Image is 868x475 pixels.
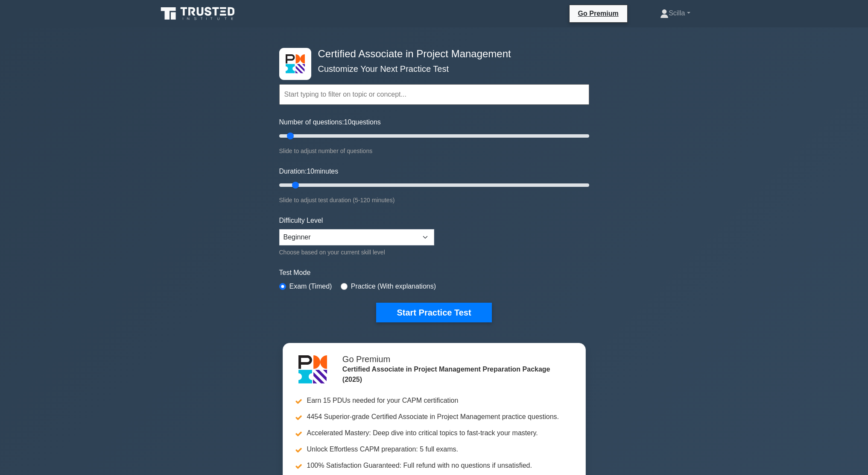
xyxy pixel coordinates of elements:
[344,118,352,126] span: 10
[351,281,436,292] label: Practice (With explanations)
[279,146,589,156] div: Slide to adjust number of questions
[279,268,589,278] label: Test Mode
[573,8,624,19] a: Go Premium
[307,168,314,175] span: 10
[279,166,339,177] label: Duration: minutes
[376,303,491,322] button: Start Practice Test
[289,281,332,292] label: Exam (Timed)
[279,215,323,226] label: Difficulty Level
[640,5,710,22] a: Scilla
[279,247,434,257] div: Choose based on your current skill level
[279,117,381,127] label: Number of questions: questions
[279,84,589,105] input: Start typing to filter on topic or concept...
[315,48,547,60] h4: Certified Associate in Project Management
[279,195,589,205] div: Slide to adjust test duration (5-120 minutes)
